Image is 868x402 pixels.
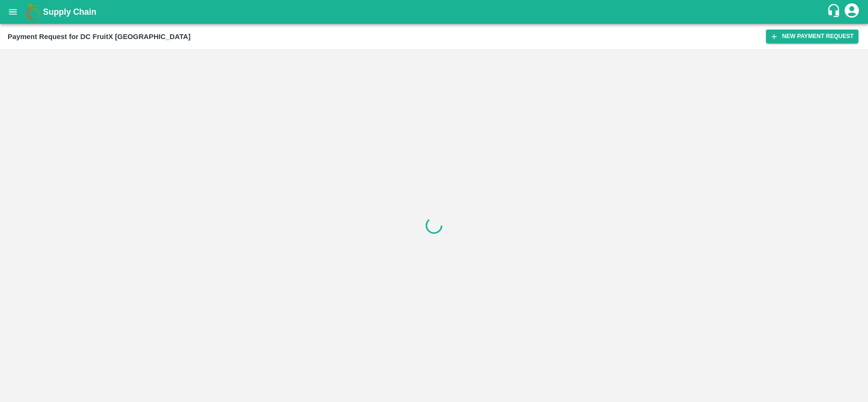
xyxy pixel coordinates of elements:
[43,5,827,19] a: Supply Chain
[24,2,43,21] img: logo
[766,30,858,43] button: New Payment Request
[8,33,191,40] b: Payment Request for DC FruitX [GEOGRAPHIC_DATA]
[843,2,860,22] div: account of current user
[827,3,843,20] div: customer-support
[2,1,24,23] button: open drawer
[43,7,96,17] b: Supply Chain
